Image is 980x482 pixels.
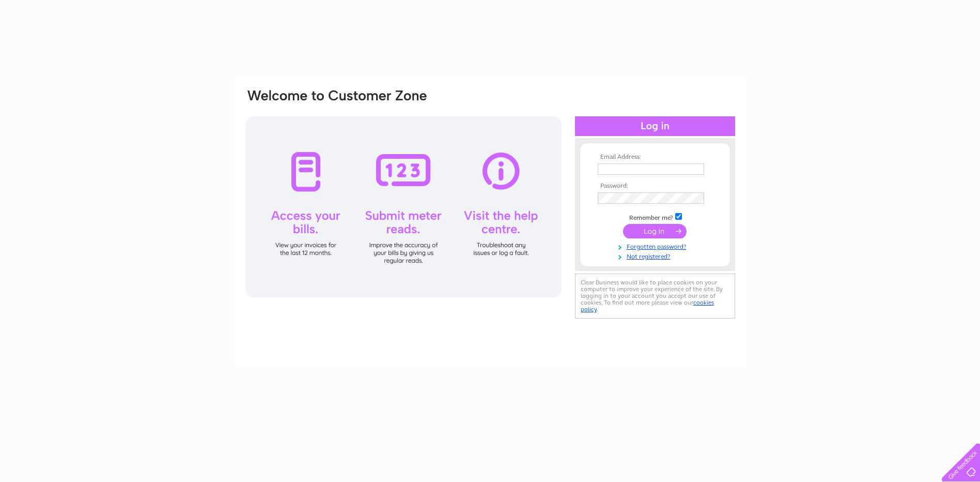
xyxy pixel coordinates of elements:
[581,299,714,313] a: cookies policy
[595,212,715,222] td: Remember me?
[575,274,735,319] div: Clear Business would like to place cookies on your computer to improve your experience of the sit...
[598,241,715,251] a: Forgotten password?
[623,224,687,238] input: Submit
[595,154,715,161] th: Email Address:
[595,183,715,190] th: Password:
[598,251,715,261] a: Not registered?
